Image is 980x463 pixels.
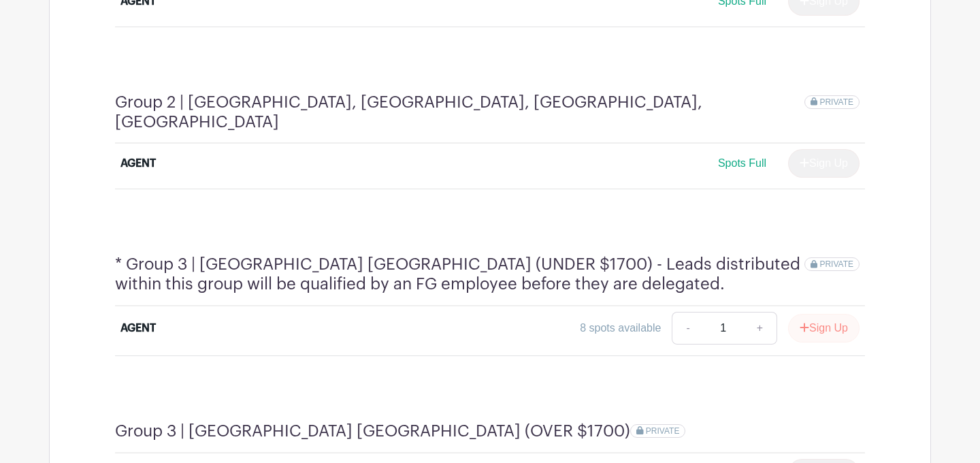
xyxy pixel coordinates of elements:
[718,157,766,169] span: Spots Full
[672,312,703,345] a: -
[819,259,853,269] span: PRIVATE
[646,426,680,436] span: PRIVATE
[120,320,156,336] div: AGENT
[115,93,804,132] h4: Group 2 | [GEOGRAPHIC_DATA], [GEOGRAPHIC_DATA], [GEOGRAPHIC_DATA], [GEOGRAPHIC_DATA]
[120,155,156,172] div: AGENT
[115,255,804,294] h4: * Group 3 | [GEOGRAPHIC_DATA] [GEOGRAPHIC_DATA] (UNDER $1700) - Leads distributed within this gro...
[580,320,661,336] div: 8 spots available
[819,97,853,107] span: PRIVATE
[115,421,630,441] h4: Group 3 | [GEOGRAPHIC_DATA] [GEOGRAPHIC_DATA] (OVER $1700)
[743,312,777,345] a: +
[788,314,860,342] button: Sign Up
